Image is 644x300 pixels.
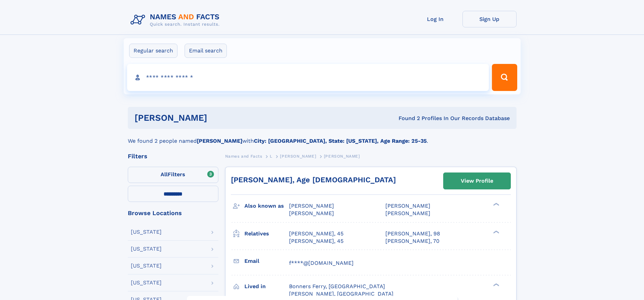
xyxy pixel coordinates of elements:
[128,153,218,159] div: Filters
[131,280,162,285] div: [US_STATE]
[385,210,430,216] span: [PERSON_NAME]
[444,173,510,189] a: View Profile
[270,154,272,159] span: L
[289,291,393,297] span: [PERSON_NAME], [GEOGRAPHIC_DATA]
[254,138,427,144] b: City: [GEOGRAPHIC_DATA], State: [US_STATE], Age Range: 25-35
[408,11,462,27] a: Log In
[135,114,303,122] h1: [PERSON_NAME]
[231,176,396,184] a: [PERSON_NAME], Age [DEMOGRAPHIC_DATA]
[225,152,262,160] a: Names and Facts
[303,115,510,122] div: Found 2 Profiles In Our Records Database
[289,230,343,237] a: [PERSON_NAME], 45
[385,230,440,237] a: [PERSON_NAME], 98
[131,263,162,269] div: [US_STATE]
[280,154,316,159] span: [PERSON_NAME]
[244,200,289,212] h3: Also known as
[129,44,177,58] label: Regular search
[492,282,500,287] div: ❯
[131,229,162,235] div: [US_STATE]
[270,152,272,160] a: L
[127,64,489,91] input: search input
[128,11,225,29] img: Logo Names and Facts
[289,203,334,209] span: [PERSON_NAME]
[244,228,289,239] h3: Relatives
[197,138,242,144] b: [PERSON_NAME]
[128,210,218,216] div: Browse Locations
[289,237,343,245] a: [PERSON_NAME], 45
[244,255,289,267] h3: Email
[185,44,227,58] label: Email search
[385,237,439,245] a: [PERSON_NAME], 70
[289,283,385,290] span: Bonners Ferry, [GEOGRAPHIC_DATA]
[161,171,168,178] span: All
[461,173,493,189] div: View Profile
[131,246,162,252] div: [US_STATE]
[492,202,500,207] div: ❯
[385,203,430,209] span: [PERSON_NAME]
[244,281,289,292] h3: Lived in
[128,167,218,183] label: Filters
[280,152,316,160] a: [PERSON_NAME]
[462,11,517,27] a: Sign Up
[492,64,517,91] button: Search Button
[128,129,517,145] div: We found 2 people named with .
[324,154,360,159] span: [PERSON_NAME]
[289,210,334,216] span: [PERSON_NAME]
[492,230,500,234] div: ❯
